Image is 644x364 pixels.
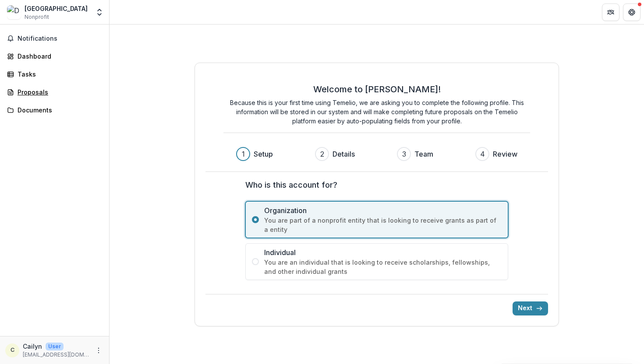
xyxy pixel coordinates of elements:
h3: Review [493,149,517,159]
div: Tasks [18,70,99,79]
div: 3 [402,149,406,159]
span: You are part of a nonprofit entity that is looking to receive grants as part of a entity [264,216,502,234]
div: 4 [480,149,485,159]
button: Partners [602,3,619,21]
div: Cailyn [11,347,14,353]
button: More [93,345,104,356]
div: 2 [320,149,324,159]
p: Because this is your first time using Temelio, we are asking you to complete the following profil... [223,98,530,126]
button: Open entity switcher [93,3,106,21]
div: Documents [18,105,99,115]
p: [EMAIL_ADDRESS][DOMAIN_NAME] [23,351,90,359]
a: Proposals [4,85,106,99]
div: Progress [236,147,517,161]
h3: Details [333,149,355,159]
div: [GEOGRAPHIC_DATA] [25,4,88,13]
h3: Setup [254,149,273,159]
div: 1 [242,149,245,159]
p: Cailyn [23,342,42,351]
label: Who is this account for? [245,179,503,191]
div: Dashboard [18,52,99,61]
span: Notifications [18,35,102,42]
button: Get Help [623,3,640,21]
span: Nonprofit [25,13,49,21]
button: Next [513,301,548,315]
span: You are an individual that is looking to receive scholarships, fellowships, and other individual ... [264,258,502,276]
span: Individual [264,247,502,258]
h2: Welcome to [PERSON_NAME]! [313,84,441,94]
p: User [46,343,64,350]
a: Tasks [4,67,106,81]
a: Dashboard [4,49,106,63]
button: Notifications [4,31,106,45]
span: Organization [264,205,502,216]
div: Proposals [18,87,99,97]
a: Documents [4,103,106,117]
img: Downtown Women's Center [7,5,21,19]
h3: Team [414,149,433,159]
